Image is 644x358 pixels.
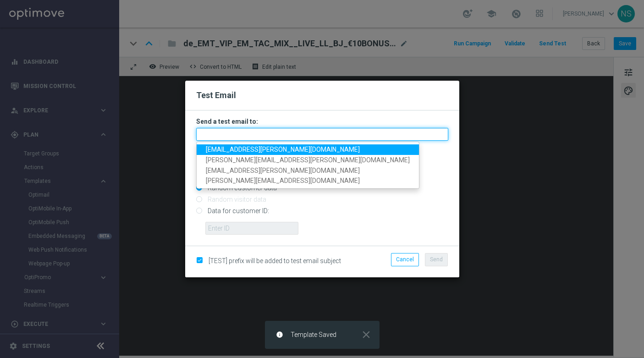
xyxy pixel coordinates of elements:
h2: Test Email [196,90,448,101]
button: Cancel [391,253,419,266]
span: Send [430,256,443,263]
a: [EMAIL_ADDRESS][PERSON_NAME][DOMAIN_NAME] [197,165,419,176]
button: Send [425,253,448,266]
span: [PERSON_NAME][EMAIL_ADDRESS][PERSON_NAME][DOMAIN_NAME] [206,156,410,164]
a: [PERSON_NAME][EMAIL_ADDRESS][DOMAIN_NAME] [197,176,419,187]
i: close [360,329,372,341]
i: info [276,331,283,338]
span: [EMAIL_ADDRESS][PERSON_NAME][DOMAIN_NAME] [206,146,360,153]
span: [TEST] prefix will be added to test email subject [209,257,341,264]
span: [PERSON_NAME][EMAIL_ADDRESS][DOMAIN_NAME] [206,177,360,185]
button: close [359,331,372,338]
span: Template Saved [291,331,336,339]
input: Enter ID [205,222,298,235]
a: [PERSON_NAME][EMAIL_ADDRESS][PERSON_NAME][DOMAIN_NAME] [197,155,419,165]
span: [EMAIL_ADDRESS][PERSON_NAME][DOMAIN_NAME] [206,167,360,174]
a: [EMAIL_ADDRESS][PERSON_NAME][DOMAIN_NAME] [197,144,419,155]
h3: Send a test email to: [196,117,448,126]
